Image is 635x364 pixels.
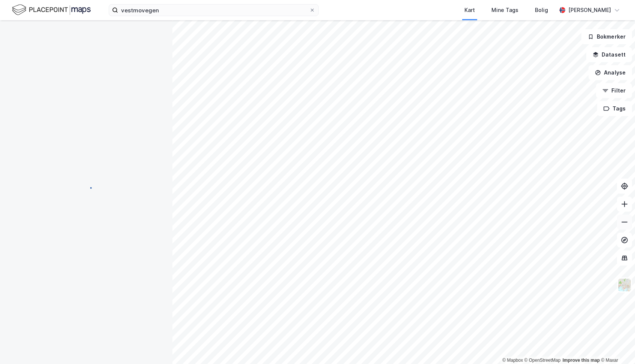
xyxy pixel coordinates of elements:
[491,6,518,15] div: Mine Tags
[80,182,92,194] img: spinner.a6d8c91a73a9ac5275cf975e30b51cfb.svg
[464,6,475,15] div: Kart
[586,47,632,62] button: Datasett
[12,3,91,16] img: logo.f888ab2527a4732fd821a326f86c7f29.svg
[598,328,635,364] iframe: Chat Widget
[598,328,635,364] div: Kontrollprogram for chat
[502,358,523,363] a: Mapbox
[581,29,632,44] button: Bokmerker
[524,358,561,363] a: OpenStreetMap
[535,6,548,15] div: Bolig
[589,65,632,80] button: Analyse
[597,101,632,116] button: Tags
[568,6,611,15] div: [PERSON_NAME]
[563,358,600,363] a: Improve this map
[617,278,632,292] img: Z
[596,83,632,98] button: Filter
[118,4,309,16] input: Søk på adresse, matrikkel, gårdeiere, leietakere eller personer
